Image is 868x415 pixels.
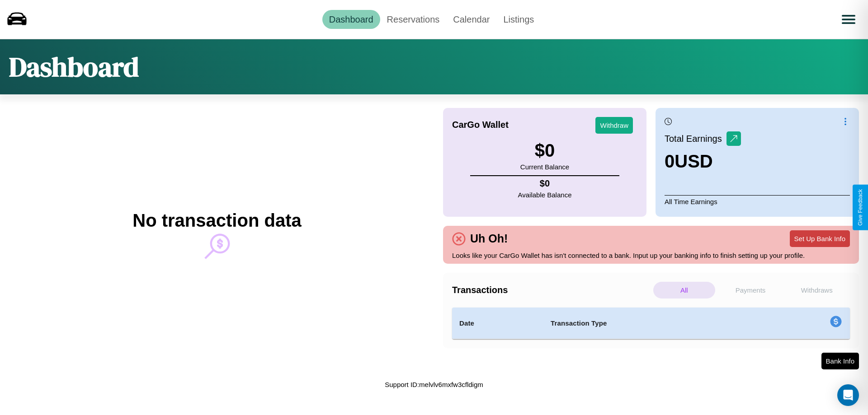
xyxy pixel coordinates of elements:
a: Reservations [380,10,447,29]
h4: Transactions [452,285,651,295]
button: Withdraw [595,117,633,134]
button: Open menu [836,7,861,32]
button: Set Up Bank Info [790,230,850,247]
p: All [653,282,715,298]
h3: $ 0 [520,140,569,161]
h1: Dashboard [9,48,139,85]
h4: Transaction Type [551,318,756,329]
a: Dashboard [322,10,380,29]
p: Withdraws [786,282,848,298]
div: Open Intercom Messenger [837,384,859,406]
a: Listings [496,10,541,29]
p: Available Balance [518,189,572,201]
h4: $ 0 [518,178,572,189]
h4: CarGo Wallet [452,120,509,130]
h4: Date [459,318,536,329]
button: Bank Info [821,353,859,369]
p: Payments [720,282,782,298]
a: Calendar [446,10,496,29]
h4: Uh Oh! [466,232,512,245]
h2: No transaction data [132,210,301,231]
p: Looks like your CarGo Wallet has isn't connected to a bank. Input up your banking info to finish ... [452,249,850,261]
p: All Time Earnings [665,195,850,208]
p: Total Earnings [665,131,726,147]
h3: 0 USD [665,151,741,172]
p: Support ID: melvlv6mxfw3cfldigm [385,378,483,391]
table: simple table [452,308,850,339]
p: Current Balance [520,161,569,173]
div: Give Feedback [857,189,863,226]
